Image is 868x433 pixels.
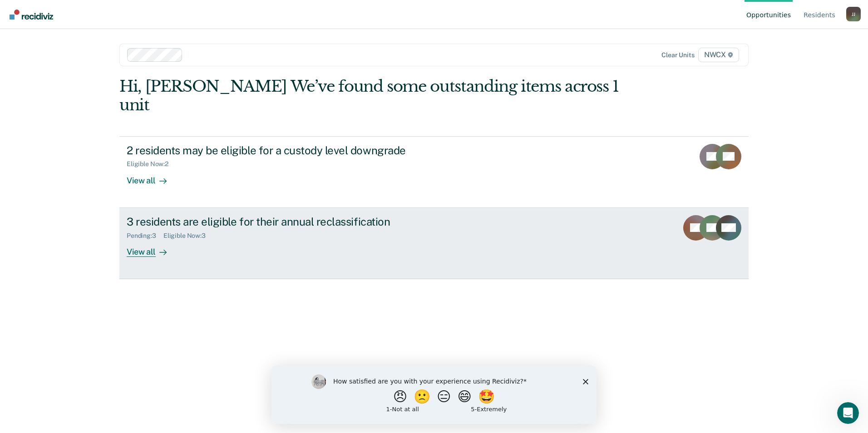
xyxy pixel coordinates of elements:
[127,232,163,240] div: Pending : 3
[119,208,749,279] a: 3 residents are eligible for their annual reclassificationPending:3Eligible Now:3View all
[837,402,859,424] iframe: Intercom live chat
[10,10,53,20] img: Recidiviz
[846,7,861,21] button: Profile dropdown button
[127,239,178,257] div: View all
[119,77,623,114] div: Hi, [PERSON_NAME] We’ve found some outstanding items across 1 unit
[698,48,739,62] span: NWCX
[127,144,445,157] div: 2 residents may be eligible for a custody level downgrade
[846,7,861,21] div: J J
[119,136,749,208] a: 2 residents may be eligible for a custody level downgradeEligible Now:2View all
[127,215,445,228] div: 3 residents are eligible for their annual reclassification
[127,160,176,168] div: Eligible Now : 2
[661,51,695,59] div: Clear units
[271,365,597,424] iframe: Survey by Kim from Recidiviz
[127,168,178,186] div: View all
[163,232,213,240] div: Eligible Now : 3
